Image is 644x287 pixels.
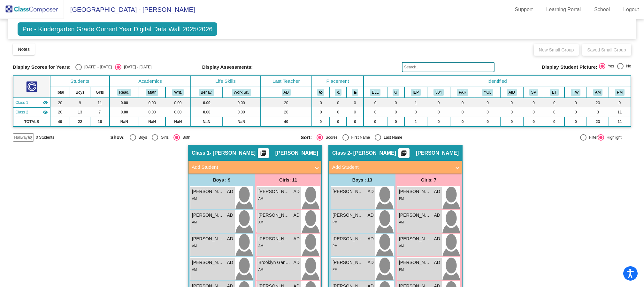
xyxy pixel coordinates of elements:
[500,117,523,127] td: 0
[111,135,125,140] span: Show:
[70,98,90,107] td: 9
[434,188,440,195] span: AD
[400,150,408,159] mat-icon: picture_as_pdf
[191,107,222,117] td: 0.00
[139,107,165,117] td: 0.00
[192,221,197,224] span: AM
[294,188,300,195] span: AD
[330,98,347,107] td: 0
[110,76,191,87] th: Academics
[427,98,450,107] td: 0
[139,98,165,107] td: 0.00
[210,150,256,156] span: - [PERSON_NAME]
[258,221,263,224] span: AM
[117,89,131,96] button: Read.
[192,236,224,242] span: [PERSON_NAME]
[50,107,70,117] td: 20
[364,107,387,117] td: 0
[222,117,260,127] td: NaN
[587,98,609,107] td: 20
[50,98,70,107] td: 20
[523,107,544,117] td: 0
[18,47,30,52] span: Notes
[165,107,191,117] td: 0.00
[404,117,427,127] td: 1
[399,197,404,200] span: PM
[294,236,300,242] span: AD
[333,188,364,195] span: [PERSON_NAME]
[399,268,404,271] span: PM
[165,117,191,127] td: NaN
[323,135,337,140] div: Scores
[258,188,290,195] span: [PERSON_NAME]
[191,117,222,127] td: NaN
[427,87,450,98] th: 504 Plan
[192,188,224,195] span: [PERSON_NAME]
[434,236,440,242] span: AD
[475,98,500,107] td: 0
[550,89,559,96] button: ET
[188,174,255,186] div: Boys : 9
[624,63,631,69] div: No
[50,117,70,127] td: 40
[330,117,347,127] td: 0
[192,212,224,219] span: [PERSON_NAME]
[399,212,431,219] span: [PERSON_NAME]
[50,87,70,98] th: Total
[542,64,597,70] span: Display Student Picture:
[301,134,486,141] mat-radio-group: Select an option
[427,117,450,127] td: 0
[350,150,396,156] span: - [PERSON_NAME]
[121,64,151,70] div: [DATE] - [DATE]
[364,76,631,87] th: Identified
[64,4,195,15] span: [GEOGRAPHIC_DATA] - [PERSON_NAME]
[191,76,260,87] th: Life Skills
[349,135,370,140] div: First Name
[192,164,310,171] mat-panel-title: Add Student
[260,76,312,87] th: Last Teacher
[13,64,71,70] span: Display Scores for Years:
[232,89,251,96] button: Work Sk.
[347,107,363,117] td: 0
[172,89,184,96] button: Writ.
[13,117,50,127] td: TOTALS
[188,161,321,174] mat-expansion-panel-header: Add Student
[564,107,587,117] td: 0
[192,244,197,248] span: AM
[475,87,500,98] th: Young for Grade Level (birthday)
[312,87,329,98] th: Keep away students
[564,117,587,127] td: 0
[587,107,609,117] td: 3
[347,117,363,127] td: 0
[294,212,300,219] span: AD
[604,135,622,140] div: Highlight
[395,174,462,186] div: Girls: 7
[393,89,399,96] button: G
[227,212,233,219] span: AD
[609,117,631,127] td: 11
[593,89,603,96] button: AM
[368,259,374,266] span: AD
[387,117,404,127] td: 0
[599,63,631,71] mat-radio-group: Select an option
[416,150,459,156] span: [PERSON_NAME]
[523,117,544,127] td: 0
[510,4,538,15] a: Support
[259,150,267,159] mat-icon: picture_as_pdf
[450,107,475,117] td: 0
[258,268,263,271] span: AM
[398,148,410,158] button: Print Students Details
[50,76,110,87] th: Students
[347,87,363,98] th: Keep with teacher
[434,212,440,219] span: AD
[364,87,387,98] th: English Language Learner
[482,89,494,96] button: YGL
[332,150,350,156] span: Class 2
[544,98,564,107] td: 0
[450,87,475,98] th: HM parent
[75,64,151,70] mat-radio-group: Select an option
[301,135,312,140] span: Sort:
[227,188,233,195] span: AD
[27,135,33,140] mat-icon: visibility_off
[333,268,337,271] span: PM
